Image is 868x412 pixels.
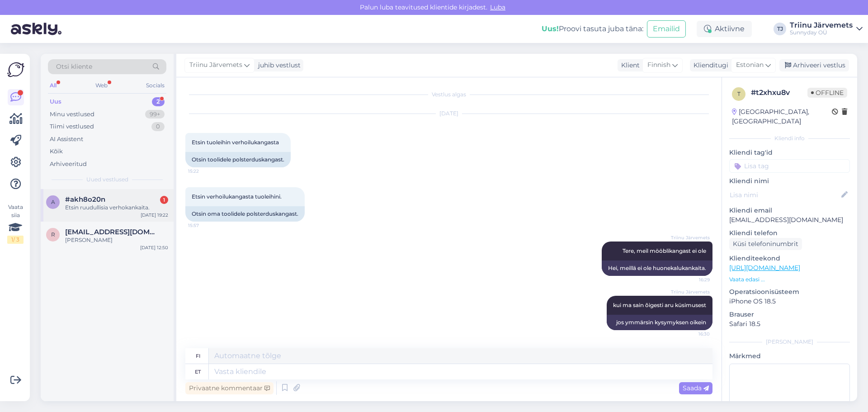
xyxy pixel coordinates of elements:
[195,364,201,379] div: et
[189,60,242,70] span: Triinu Järvemets
[683,384,709,392] span: Saada
[192,193,282,200] span: Etsin verhoilukangasta tuoleihini.
[607,315,712,330] div: jos ymmärsin kysymyksen oikein
[56,62,92,71] span: Otsi kliente
[50,97,61,106] div: Uus
[729,297,850,306] p: iPhone OS 18.5
[50,110,94,119] div: Minu vestlused
[729,338,850,346] div: [PERSON_NAME]
[729,228,850,238] p: Kliendi telefon
[7,236,24,244] div: 1 / 3
[623,247,706,254] span: Tere, meil mööblikangast ei ole
[729,176,850,186] p: Kliendi nimi
[192,139,279,146] span: Etsin tuoleihin verhoilukangasta
[647,20,686,38] button: Emailid
[144,80,166,91] div: Socials
[807,88,847,98] span: Offline
[7,61,24,78] img: Askly Logo
[647,60,670,70] span: Finnish
[65,228,159,236] span: rauni.salo@gmail.com
[188,222,222,229] span: 15:57
[50,160,87,169] div: Arhiveeritud
[185,90,712,99] div: Vestlus algas
[542,24,643,34] div: Proovi tasuta juba täna:
[729,319,850,329] p: Safari 18.5
[737,90,741,97] span: t
[94,80,109,91] div: Web
[185,152,291,167] div: Otsin toolidele polsterduskangast.
[7,203,24,244] div: Vaata siia
[671,234,710,241] span: Triinu Järvemets
[50,122,94,131] div: Tiimi vestlused
[86,175,128,184] span: Uued vestlused
[671,289,710,295] span: Triinu Järvemets
[255,61,301,70] div: juhib vestlust
[140,244,168,251] div: [DATE] 12:50
[618,61,640,70] div: Klient
[65,204,168,212] div: Etsin ruudullisia verhokankaita.
[185,206,305,222] div: Otsin oma toolidele polsterduskangast.
[790,22,863,36] a: Triinu JärvemetsSunnyday OÜ
[50,135,83,144] div: AI Assistent
[613,302,706,308] span: kui ma sain õigesti aru küsimusest
[188,168,222,175] span: 15:22
[690,61,728,70] div: Klienditugi
[602,260,712,276] div: Hei, meillä ei ole huonekalukankaita.
[48,80,58,91] div: All
[729,238,802,250] div: Küsi telefoninumbrit
[185,109,712,118] div: [DATE]
[65,236,168,244] div: [PERSON_NAME]
[729,206,850,215] p: Kliendi email
[730,190,840,200] input: Lisa nimi
[50,147,63,156] div: Kõik
[729,215,850,225] p: [EMAIL_ADDRESS][DOMAIN_NAME]
[542,24,559,33] b: Uus!
[487,3,508,11] span: Luba
[729,275,850,284] p: Vaata edasi ...
[732,107,832,126] div: [GEOGRAPHIC_DATA], [GEOGRAPHIC_DATA]
[729,134,850,142] div: Kliendi info
[145,110,165,119] div: 99+
[729,159,850,173] input: Lisa tag
[65,195,105,204] span: #akh8o20n
[152,97,165,106] div: 2
[196,348,200,364] div: fi
[676,276,710,283] span: 16:29
[141,212,168,218] div: [DATE] 19:22
[51,231,55,238] span: r
[774,23,786,35] div: TJ
[729,310,850,319] p: Brauser
[185,382,274,394] div: Privaatne kommentaar
[729,148,850,157] p: Kliendi tag'id
[729,287,850,297] p: Operatsioonisüsteem
[151,122,165,131] div: 0
[790,29,853,36] div: Sunnyday OÜ
[736,60,764,70] span: Estonian
[729,351,850,361] p: Märkmed
[160,196,168,204] div: 1
[729,254,850,263] p: Klienditeekond
[676,331,710,337] span: 16:30
[751,87,807,98] div: # t2xhxu8v
[697,21,752,37] div: Aktiivne
[779,59,849,71] div: Arhiveeri vestlus
[51,199,55,205] span: a
[790,22,853,29] div: Triinu Järvemets
[729,264,800,272] a: [URL][DOMAIN_NAME]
